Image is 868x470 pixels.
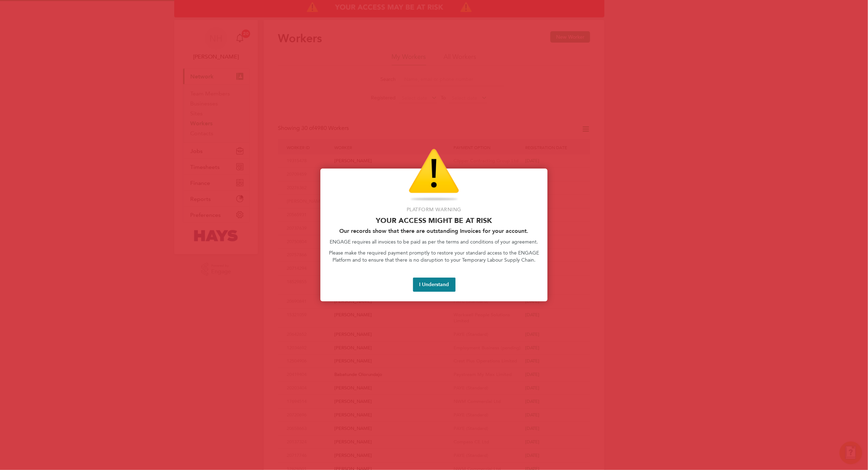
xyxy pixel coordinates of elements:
div: Access At Risk [320,169,548,301]
p: Please make the required payment promptly to restore your standard access to the ENGAGE Platform ... [329,250,539,263]
p: Platform Warning [329,206,539,213]
p: ENGAGE requires all invoices to be paid as per the terms and conditions of your agreement. [329,239,539,246]
img: Warning Icon [409,149,459,202]
button: I Understand [413,278,456,292]
h2: Our records show that there are outstanding Invoices for your account. [329,228,539,234]
p: Your access might be at risk [329,216,539,225]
